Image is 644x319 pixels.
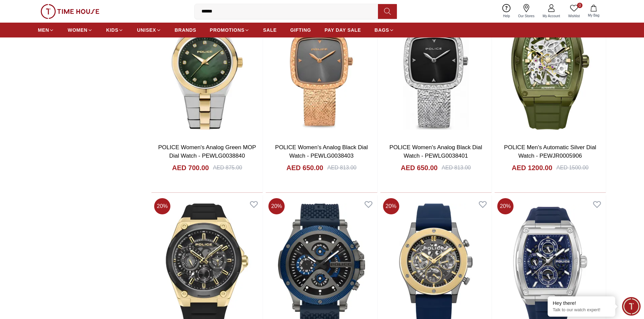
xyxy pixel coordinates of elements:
[263,24,277,36] a: SALE
[68,27,88,33] span: WOMEN
[290,24,311,36] a: GIFTING
[553,300,610,307] div: Hey there!
[442,164,471,172] div: AED 813.00
[268,198,285,214] span: 20 %
[375,27,389,33] span: BAGS
[566,14,582,19] span: Wishlist
[263,27,277,33] span: SALE
[286,163,323,172] h4: AED 650.00
[553,307,610,313] p: Talk to our watch expert!
[383,198,399,214] span: 20 %
[500,14,513,19] span: Help
[137,27,156,33] span: UNISEX
[213,164,242,172] div: AED 875.00
[210,24,250,36] a: PROMOTIONS
[325,24,361,36] a: PAY DAY SALE
[585,13,602,18] span: My Bag
[499,3,514,20] a: Help
[158,144,256,159] a: POLICE Women's Analog Green MOP Dial Watch - PEWLG0038840
[137,24,161,36] a: UNISEX
[41,4,99,19] img: ...
[514,3,539,20] a: Our Stores
[175,27,196,33] span: BRANDS
[622,297,641,316] div: Chat Widget
[210,27,245,33] span: PROMOTIONS
[325,27,361,33] span: PAY DAY SALE
[172,163,209,172] h4: AED 700.00
[38,27,49,33] span: MEN
[327,164,356,172] div: AED 813.00
[290,27,311,33] span: GIFTING
[38,24,54,36] a: MEN
[106,27,118,33] span: KIDS
[175,24,196,36] a: BRANDS
[584,3,603,19] button: My Bag
[68,24,93,36] a: WOMEN
[516,14,537,19] span: Our Stores
[375,24,394,36] a: BAGS
[556,164,589,172] div: AED 1500.00
[504,144,596,159] a: POLICE Men's Automatic Silver Dial Watch - PEWJR0005906
[389,144,482,159] a: POLICE Women's Analog Black Dial Watch - PEWLG0038401
[401,163,438,172] h4: AED 650.00
[106,24,123,36] a: KIDS
[564,3,584,20] a: 0Wishlist
[497,198,514,214] span: 20 %
[577,3,582,8] span: 0
[540,14,563,19] span: My Account
[154,198,170,214] span: 20 %
[275,144,368,159] a: POLICE Women's Analog Black Dial Watch - PEWLG0038403
[512,163,552,172] h4: AED 1200.00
